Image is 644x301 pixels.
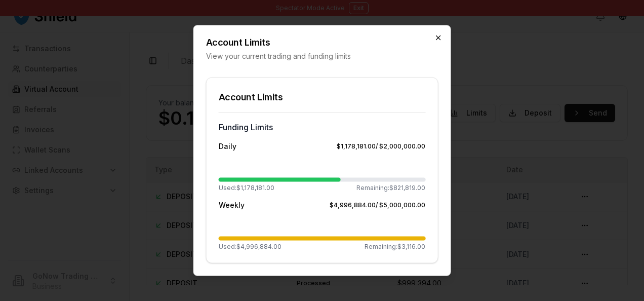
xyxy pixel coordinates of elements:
p: View your current trading and funding limits [206,51,438,61]
div: Account Limits [219,90,426,104]
span: Remaining: $821,819.00 [356,184,425,192]
div: $1,178,181.00 / $2,000,000.00 [337,142,425,150]
span: Used: $1,178,181.00 [219,184,274,192]
span: Weekly [219,200,245,210]
span: Daily [219,141,236,152]
h2: Account Limits [206,38,438,47]
span: Used: $4,996,884.00 [219,243,281,251]
h3: Funding Limits [219,121,426,133]
span: Remaining: $3,116.00 [365,243,425,251]
div: $4,996,884.00 / $5,000,000.00 [330,201,425,209]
